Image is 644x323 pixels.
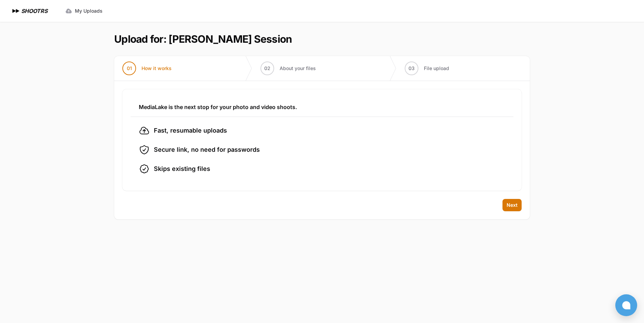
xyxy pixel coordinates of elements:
span: About your files [280,65,316,72]
button: Open chat window [615,294,637,316]
button: 03 File upload [397,56,457,81]
span: File upload [424,65,449,72]
span: Skips existing files [154,164,210,174]
h1: SHOOTRS [21,7,48,15]
span: Next [507,202,518,208]
a: My Uploads [61,5,107,17]
button: 01 How it works [114,56,180,81]
span: How it works [142,65,172,72]
span: My Uploads [75,8,103,14]
img: SHOOTRS [11,7,21,15]
a: SHOOTRS SHOOTRS [11,7,48,15]
span: Secure link, no need for passwords [154,145,260,154]
span: 03 [408,65,415,72]
h1: Upload for: [PERSON_NAME] Session [114,33,292,45]
h3: MediaLake is the next stop for your photo and video shoots. [139,103,505,111]
button: Next [502,199,522,211]
button: 02 About your files [252,56,324,81]
span: 01 [127,65,132,72]
span: Fast, resumable uploads [154,126,227,135]
span: 02 [264,65,270,72]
